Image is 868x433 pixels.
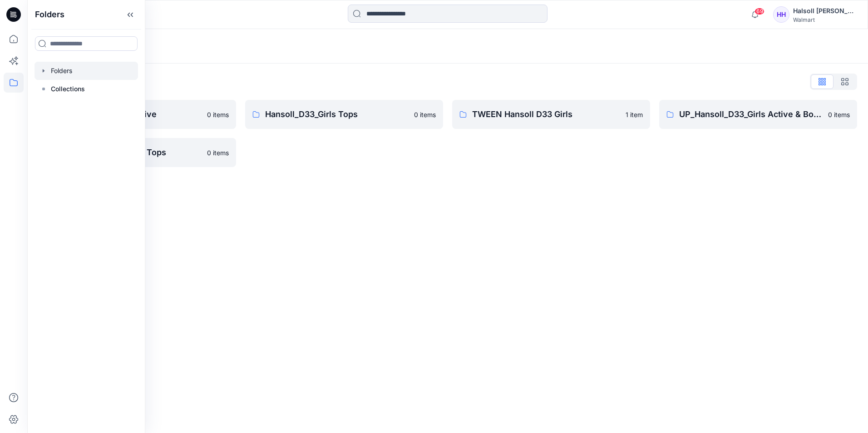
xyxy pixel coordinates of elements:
p: 0 items [828,110,850,119]
p: 0 items [207,148,229,157]
p: 0 items [414,110,436,119]
a: Hansoll_D33_Girls Tops0 items [245,100,443,129]
a: UP_Hansoll_D33_Girls Active & Bottoms0 items [659,100,857,129]
a: TWEEN Hansoll D33 Girls1 item [452,100,650,129]
div: Walmart [793,16,857,23]
div: Halsoll [PERSON_NAME] Girls Design Team [793,5,857,16]
p: 1 item [626,110,643,119]
p: UP_Hansoll_D33_Girls Active & Bottoms [679,108,823,121]
span: 69 [755,8,764,15]
p: Hansoll_D33_Girls Tops [265,108,409,121]
p: TWEEN Hansoll D33 Girls [472,108,620,121]
p: Collections [51,84,85,94]
p: 0 items [207,110,229,119]
div: HH [773,6,789,23]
